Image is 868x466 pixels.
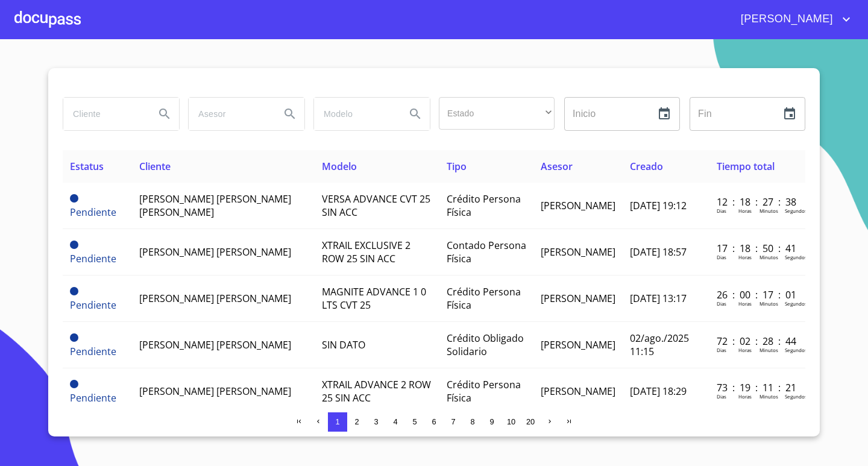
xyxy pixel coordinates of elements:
span: Asesor [541,160,573,173]
span: 3 [374,417,378,426]
span: [PERSON_NAME] [541,385,615,398]
button: 8 [463,412,482,432]
input: search [63,98,145,130]
span: [PERSON_NAME] [732,10,839,29]
span: Creado [630,160,663,173]
span: Pendiente [70,241,78,249]
span: Crédito Persona Física [447,192,521,219]
span: 02/ago./2025 11:15 [630,332,689,358]
p: Segundos [785,347,807,353]
p: Horas [738,393,752,400]
span: 6 [432,417,436,426]
span: [PERSON_NAME] [541,199,615,212]
span: Pendiente [70,380,78,388]
span: MAGNITE ADVANCE 1 0 LTS CVT 25 [322,285,426,312]
button: 2 [347,412,366,432]
span: Cliente [139,160,171,173]
p: 72 : 02 : 28 : 44 [717,335,798,348]
button: 20 [521,412,540,432]
span: [PERSON_NAME] [541,338,615,351]
span: 5 [412,417,417,426]
span: [PERSON_NAME] [PERSON_NAME] [PERSON_NAME] [139,192,291,219]
span: SIN DATO [322,338,365,351]
span: [PERSON_NAME] [PERSON_NAME] [139,385,291,398]
p: Dias [717,347,726,353]
span: Crédito Obligado Solidario [447,332,524,358]
p: Horas [738,254,752,260]
span: [PERSON_NAME] [PERSON_NAME] [139,292,291,305]
span: Estatus [70,160,104,173]
span: Tiempo total [717,160,775,173]
button: Search [150,99,179,128]
span: 10 [507,417,515,426]
p: Segundos [785,254,807,260]
p: 26 : 00 : 17 : 01 [717,288,798,301]
span: 2 [354,417,359,426]
span: Modelo [322,160,357,173]
button: 6 [424,412,444,432]
span: 4 [393,417,397,426]
span: XTRAIL ADVANCE 2 ROW 25 SIN ACC [322,378,431,405]
span: Pendiente [70,333,78,342]
span: Crédito Persona Física [447,285,521,312]
p: Minutos [759,207,778,214]
p: Minutos [759,300,778,307]
button: 3 [366,412,386,432]
button: 10 [502,412,521,432]
button: 5 [405,412,424,432]
button: Search [401,99,430,128]
input: search [189,98,271,130]
p: 17 : 18 : 50 : 41 [717,242,798,255]
p: Minutos [759,254,778,260]
button: 1 [328,412,347,432]
p: Horas [738,300,752,307]
span: Contado Persona Física [447,239,526,265]
p: Dias [717,300,726,307]
span: 9 [489,417,494,426]
span: VERSA ADVANCE CVT 25 SIN ACC [322,192,430,219]
button: 4 [386,412,405,432]
button: 9 [482,412,502,432]
p: Dias [717,254,726,260]
p: 12 : 18 : 27 : 38 [717,195,798,209]
span: Pendiente [70,252,116,265]
span: [DATE] 13:17 [630,292,687,305]
p: Horas [738,207,752,214]
span: 7 [451,417,455,426]
input: search [314,98,396,130]
span: [PERSON_NAME] [541,292,615,305]
span: Pendiente [70,206,116,219]
span: [PERSON_NAME] [541,245,615,259]
span: [DATE] 18:57 [630,245,687,259]
p: Segundos [785,300,807,307]
span: XTRAIL EXCLUSIVE 2 ROW 25 SIN ACC [322,239,410,265]
span: [PERSON_NAME] [PERSON_NAME] [139,338,291,351]
span: [DATE] 19:12 [630,199,687,212]
button: account of current user [732,10,854,29]
p: Dias [717,393,726,400]
span: [DATE] 18:29 [630,385,687,398]
span: [PERSON_NAME] [PERSON_NAME] [139,245,291,259]
span: Pendiente [70,345,116,358]
p: Minutos [759,393,778,400]
span: 1 [335,417,339,426]
p: Segundos [785,207,807,214]
div: ​ [439,97,555,130]
p: Segundos [785,393,807,400]
span: Pendiente [70,194,78,203]
p: Minutos [759,347,778,353]
button: 7 [444,412,463,432]
span: Pendiente [70,287,78,295]
p: Dias [717,207,726,214]
p: 73 : 19 : 11 : 21 [717,381,798,394]
span: Crédito Persona Física [447,378,521,405]
p: Horas [738,347,752,353]
span: Pendiente [70,391,116,405]
span: 20 [526,417,535,426]
span: Pendiente [70,298,116,312]
span: Tipo [447,160,467,173]
span: 8 [470,417,474,426]
button: Search [275,99,304,128]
